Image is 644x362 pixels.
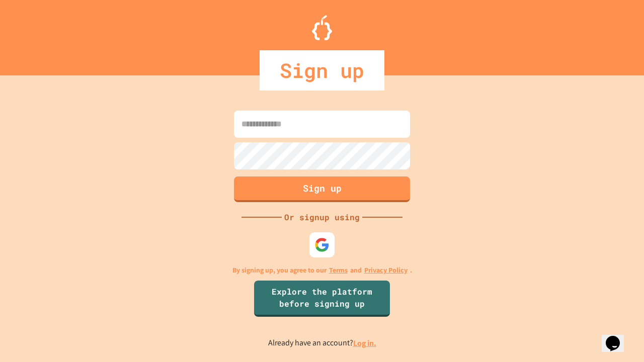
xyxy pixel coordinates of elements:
[268,337,376,349] p: Already have an account?
[312,15,332,40] img: Logo.svg
[560,278,634,321] iframe: chat widget
[329,265,348,276] a: Terms
[234,176,410,202] button: Sign up
[364,265,408,276] a: Privacy Policy
[353,338,376,348] a: Log in.
[232,265,412,276] p: By signing up, you agree to our and .
[282,211,362,223] div: Or signup using
[260,50,384,90] div: Sign up
[314,237,330,252] img: google-icon.svg
[254,281,390,317] a: Explore the platform before signing up
[602,322,634,352] iframe: chat widget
